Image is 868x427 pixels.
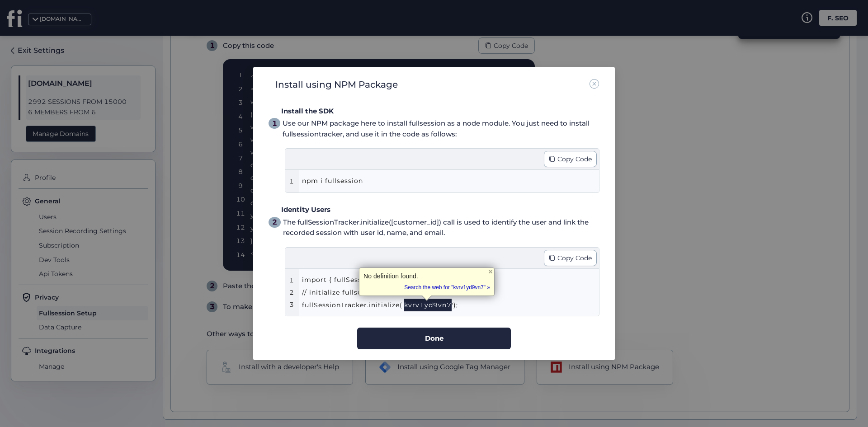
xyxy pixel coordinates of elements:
div: Install using NPM Package [275,78,398,92]
div: The fullSessionTracker.initialize([customer_id]) call is used to identify the user and link the r... [283,217,599,238]
div: 1 [289,275,294,285]
div: 2 [272,216,277,228]
div: Identity Users [281,204,599,215]
div: npm i fullsession [302,174,564,188]
span: Copy Code [557,253,592,263]
div: 1 [272,118,277,129]
div: Install the SDK [281,106,599,117]
span: Done [425,333,443,344]
div: import { fullSessionTracker } from 'fullsession' // initialize fullsession tracker fullSessionTra... [302,273,564,311]
div: 2 [289,287,294,297]
div: 3 [289,300,294,310]
div: Use our NPM package here to install fullsession as a node module. You just need to install fullse... [283,118,599,139]
span: Copy Code [557,154,592,164]
button: Done [357,328,511,349]
div: 1 [289,176,294,186]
